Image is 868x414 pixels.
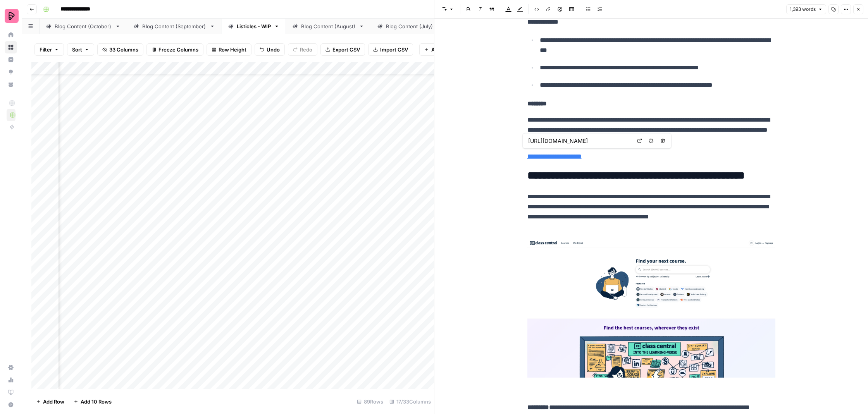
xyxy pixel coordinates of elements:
[43,398,64,405] span: Add Row
[237,22,271,30] div: Listicles - WIP
[5,41,17,53] a: Browse
[301,22,356,30] div: Blog Content (August)
[5,6,17,26] button: Workspace: Preply
[55,22,112,30] div: Blog Content (October)
[5,78,17,91] a: Your Data
[786,4,826,14] button: 1,393 words
[146,43,203,56] button: Freeze Columns
[5,53,17,66] a: Insights
[288,43,317,56] button: Redo
[790,6,816,13] span: 1,393 words
[386,395,434,408] div: 17/33 Columns
[354,395,386,408] div: 89 Rows
[5,361,17,374] a: Settings
[72,46,82,53] span: Sort
[255,43,285,56] button: Undo
[142,22,207,30] div: Blog Content (September)
[207,43,251,56] button: Row Height
[67,43,94,56] button: Sort
[5,399,17,411] button: Help + Support
[127,19,222,34] a: Blog Content (September)
[5,386,17,399] a: Learning Hub
[5,374,17,386] a: Usage
[81,398,112,405] span: Add 10 Rows
[371,19,449,34] a: Blog Content (July)
[267,46,280,53] span: Undo
[380,46,408,53] span: Import CSV
[109,46,138,53] span: 33 Columns
[332,46,360,53] span: Export CSV
[31,395,69,408] button: Add Row
[320,43,365,56] button: Export CSV
[386,22,434,30] div: Blog Content (July)
[97,43,143,56] button: 33 Columns
[69,395,116,408] button: Add 10 Rows
[419,43,466,56] button: Add Column
[40,46,52,53] span: Filter
[300,46,312,53] span: Redo
[158,46,198,53] span: Freeze Columns
[368,43,413,56] button: Import CSV
[34,43,64,56] button: Filter
[286,19,371,34] a: Blog Content (August)
[222,19,286,34] a: Listicles - WIP
[40,19,127,34] a: Blog Content (October)
[5,9,19,23] img: Preply Logo
[5,66,17,78] a: Opportunities
[5,29,17,41] a: Home
[219,46,246,53] span: Row Height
